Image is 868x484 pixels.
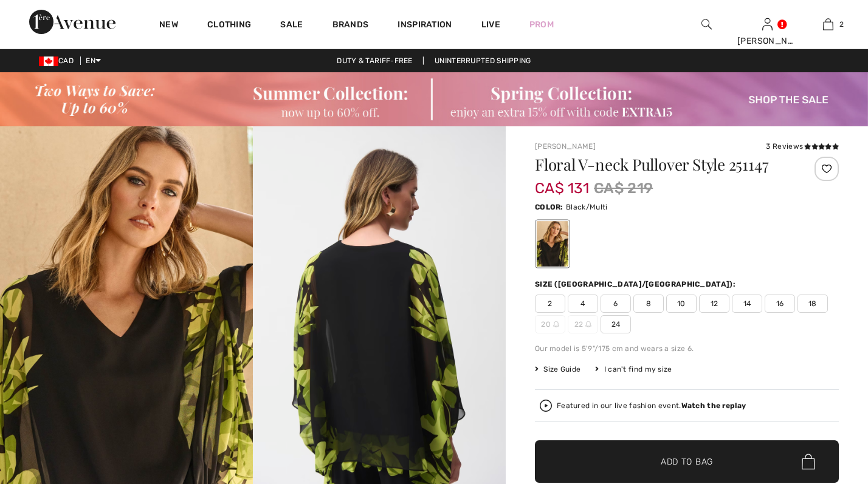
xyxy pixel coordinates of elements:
span: 24 [601,315,631,333]
span: 4 [568,295,598,313]
div: Size ([GEOGRAPHIC_DATA]/[GEOGRAPHIC_DATA]): [535,279,738,290]
div: Our model is 5'9"/175 cm and wears a size 6. [535,343,839,354]
span: CA$ 219 [594,177,653,199]
strong: Watch the replay [681,401,746,410]
span: Black/Multi [566,203,607,211]
span: 8 [633,295,664,313]
button: Add to Bag [535,440,839,483]
span: CAD [39,56,78,65]
span: Inspiration [398,19,452,32]
span: EN [86,56,101,65]
img: Bag.svg [802,454,815,470]
span: 2 [535,295,565,313]
span: 18 [797,295,828,313]
a: 2 [798,17,858,32]
span: 10 [666,295,697,313]
span: 12 [699,295,729,313]
div: Featured in our live fashion event. [557,402,746,410]
img: ring-m.svg [585,321,591,327]
a: Live [481,18,500,31]
span: 22 [568,315,598,333]
span: 6 [601,295,631,313]
span: Add to Bag [661,455,713,468]
span: 16 [765,295,795,313]
span: CA$ 131 [535,168,589,197]
div: [PERSON_NAME] [737,35,797,47]
h1: Floral V-neck Pullover Style 251147 [535,157,788,172]
a: Prom [529,18,554,31]
div: Black/Multi [537,221,568,267]
a: [PERSON_NAME] [535,142,596,151]
span: 2 [839,19,844,30]
span: 20 [535,315,565,333]
a: New [159,19,178,32]
img: Canadian Dollar [39,56,58,66]
img: search the website [701,17,712,32]
img: ring-m.svg [553,321,559,327]
a: Sign In [762,18,773,30]
a: Clothing [207,19,251,32]
img: 1ère Avenue [29,10,115,34]
div: 3 Reviews [766,141,839,152]
img: My Info [762,17,773,32]
span: 14 [732,295,762,313]
img: My Bag [823,17,833,32]
div: I can't find my size [595,364,672,375]
a: Brands [332,19,369,32]
img: Watch the replay [540,400,552,412]
a: Sale [280,19,303,32]
span: Color: [535,203,563,211]
span: Size Guide [535,364,580,375]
